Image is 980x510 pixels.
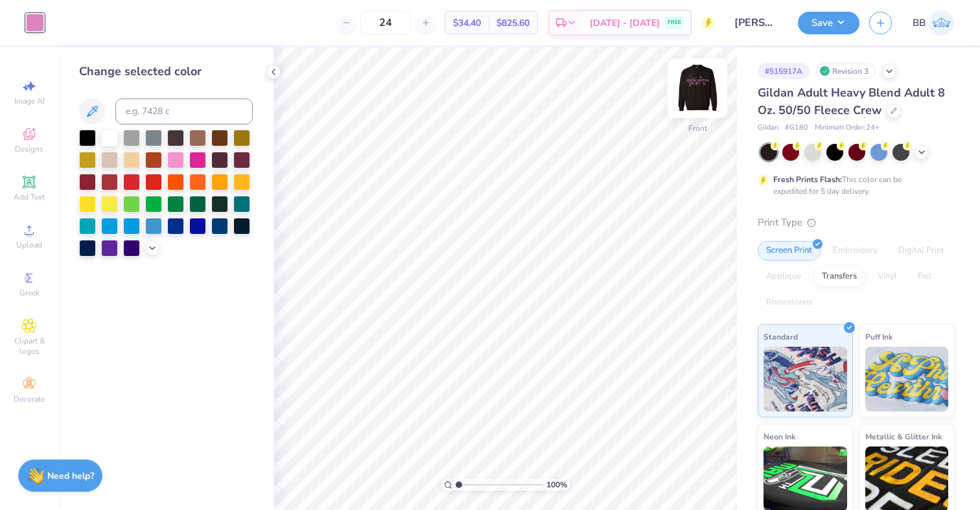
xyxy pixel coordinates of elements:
span: Standard [764,330,798,343]
span: Add Text [14,192,45,202]
span: 100 % [546,479,567,491]
div: Rhinestones [758,293,821,312]
div: Change selected color [79,63,253,80]
span: Greek [19,288,40,298]
span: $825.60 [496,16,530,30]
div: Embroidery [824,241,886,261]
span: Neon Ink [764,430,795,443]
div: Revision 3 [816,63,876,79]
span: Gildan [758,122,778,133]
span: Minimum Order: 24 + [815,122,880,133]
div: This color can be expedited for 5 day delivery. [773,174,933,197]
span: Clipart & logos [6,336,52,356]
img: Puff Ink [865,347,949,411]
span: # G180 [785,122,808,133]
button: Save [798,12,859,34]
span: $34.40 [453,16,481,30]
img: Front [671,62,723,114]
img: Standard [764,347,847,411]
span: FREE [668,18,681,27]
span: Puff Ink [865,330,892,343]
span: [DATE] - [DATE] [590,16,660,30]
span: Image AI [14,96,45,106]
div: Transfers [813,267,865,286]
span: Gildan Adult Heavy Blend Adult 8 Oz. 50/50 Fleece Crew [758,85,945,118]
div: Front [688,122,707,134]
strong: Fresh Prints Flash: [773,174,842,185]
strong: Need help? [47,470,94,482]
span: BB [913,16,926,30]
input: Untitled Design [725,10,788,36]
a: BB [913,10,954,36]
div: Foil [909,267,940,286]
input: e.g. 7428 c [115,99,253,124]
div: Screen Print [758,241,821,261]
input: – – [360,11,411,34]
div: Digital Print [890,241,953,261]
div: Applique [758,267,810,286]
span: Designs [15,144,43,154]
div: Print Type [758,215,954,230]
div: Vinyl [869,267,905,286]
div: # 515917A [758,63,810,79]
span: Decorate [14,394,45,404]
img: Bennett Barth [929,10,954,36]
span: Upload [16,240,42,250]
span: Metallic & Glitter Ink [865,430,942,443]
